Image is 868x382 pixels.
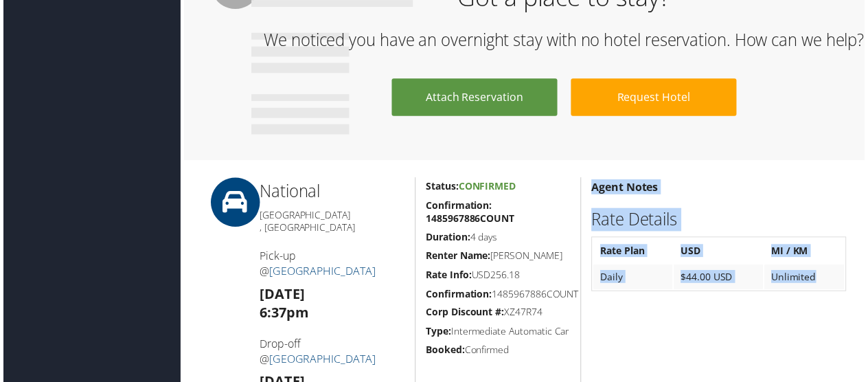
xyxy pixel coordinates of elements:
strong: Confirmation: 1485967886COUNT [426,200,515,227]
a: [GEOGRAPHIC_DATA] [268,354,375,369]
td: Daily [595,267,674,291]
h5: Intermediate Automatic Car [426,327,571,341]
strong: Status: [426,181,459,194]
h4: Drop-off @ [258,339,404,370]
strong: Type: [426,327,451,340]
strong: [DATE] [258,286,304,305]
a: Attach Reservation [391,79,558,117]
h5: 1485967886COUNT [426,289,571,303]
h5: Confirmed [426,346,571,359]
td: $44.00 USD [676,267,766,291]
th: USD [676,240,766,265]
strong: Corp Discount #: [426,308,505,321]
h5: USD256.18 [426,270,571,284]
h4: Pick-up @ [258,250,404,281]
h2: Rate Details [593,210,849,233]
strong: Renter Name: [426,251,491,264]
td: Unlimited [767,267,847,291]
strong: Confirmation: [426,289,492,302]
a: [GEOGRAPHIC_DATA] [268,265,375,280]
a: Request Hotel [572,79,739,117]
h2: National [258,181,404,204]
strong: 6:37pm [258,306,308,324]
h5: XZ47R74 [426,308,571,322]
strong: Rate Info: [426,270,472,283]
th: MI / KM [767,240,847,265]
strong: Booked: [426,346,465,359]
h5: [GEOGRAPHIC_DATA] , [GEOGRAPHIC_DATA] [258,210,404,236]
strong: Agent Notes [593,181,660,196]
th: Rate Plan [595,240,674,265]
strong: Duration: [426,232,470,245]
h5: 4 days [426,232,571,246]
h5: [PERSON_NAME] [426,251,571,265]
span: Confirmed [459,181,516,194]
